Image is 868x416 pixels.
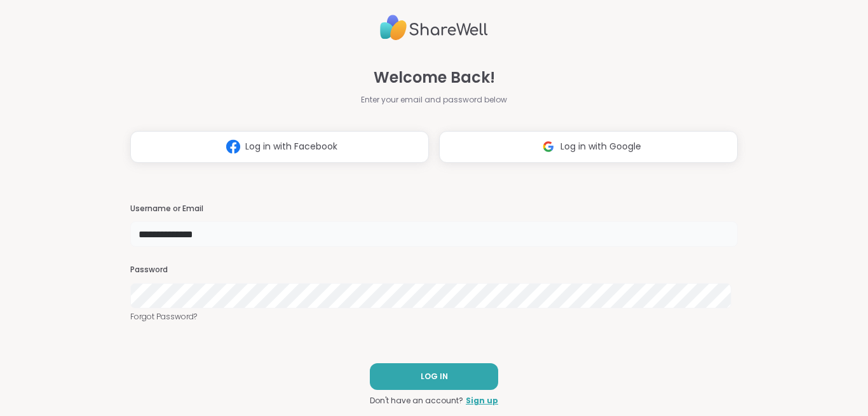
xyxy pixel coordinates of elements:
button: Log in with Facebook [130,131,429,163]
img: ShareWell Logomark [221,135,245,158]
a: Sign up [466,395,498,406]
h3: Username or Email [130,204,738,214]
img: ShareWell Logo [380,10,488,46]
span: LOG IN [421,371,448,382]
h3: Password [130,265,738,275]
a: Forgot Password? [130,311,738,322]
span: Don't have an account? [370,395,463,406]
button: Log in with Google [439,131,738,163]
span: Welcome Back! [374,66,495,89]
span: Log in with Facebook [245,140,337,153]
img: ShareWell Logomark [536,135,560,158]
span: Enter your email and password below [361,94,507,106]
button: LOG IN [370,363,498,390]
span: Log in with Google [560,140,641,153]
